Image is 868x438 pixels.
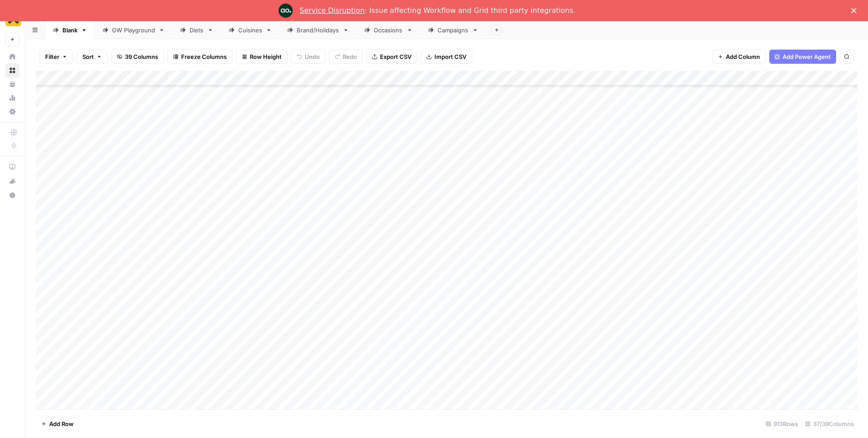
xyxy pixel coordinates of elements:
[291,50,325,64] button: Undo
[167,50,232,64] button: Freeze Columns
[5,63,19,78] a: Browse
[783,52,831,61] span: Add Power Agent
[802,417,857,431] div: 37/39 Columns
[5,160,19,174] a: AirOps Academy
[380,52,411,61] span: Export CSV
[5,50,19,64] a: Home
[762,417,802,431] div: 913 Rows
[5,188,19,202] button: Help + Support
[726,52,760,61] span: Add Column
[300,6,365,15] a: Service Disruption
[851,8,860,13] div: Close
[111,50,164,64] button: 39 Columns
[279,4,293,18] img: Profile image for Engineering
[329,50,363,64] button: Redo
[300,6,576,15] div: : Issue affecting Workflow and Grid third party integrations.
[343,52,357,61] span: Redo
[5,91,19,105] a: Usage
[366,50,417,64] button: Export CSV
[305,52,320,61] span: Undo
[250,52,282,61] span: Row Height
[434,52,466,61] span: Import CSV
[6,174,19,188] div: What's new?
[238,26,262,35] div: Cuisines
[45,52,59,61] span: Filter
[112,26,155,35] div: GW Playground
[125,52,158,61] span: 39 Columns
[712,50,766,64] button: Add Column
[39,50,73,64] button: Filter
[5,77,19,91] a: Your Data
[190,26,204,35] div: Diets
[221,21,279,39] a: Cuisines
[49,419,74,428] span: Add Row
[236,50,287,64] button: Row Height
[374,26,403,35] div: Occasions
[420,21,486,39] a: Campaigns
[45,21,95,39] a: Blank
[82,52,94,61] span: Sort
[181,52,227,61] span: Freeze Columns
[297,26,339,35] div: Brand/Holidays
[172,21,221,39] a: Diets
[356,21,420,39] a: Occasions
[438,26,469,35] div: Campaigns
[77,50,108,64] button: Sort
[769,50,836,64] button: Add Power Agent
[5,174,19,188] button: What's new?
[5,105,19,119] a: Settings
[421,50,472,64] button: Import CSV
[95,21,172,39] a: GW Playground
[62,26,77,35] div: Blank
[279,21,356,39] a: Brand/Holidays
[36,417,79,431] button: Add Row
